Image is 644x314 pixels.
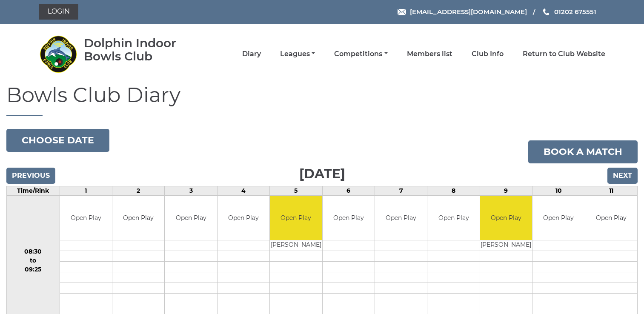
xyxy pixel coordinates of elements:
td: Open Play [427,196,479,240]
td: Open Play [480,196,532,240]
td: Open Play [112,196,164,240]
button: Choose date [6,129,109,152]
a: Return to Club Website [523,49,605,59]
span: [EMAIL_ADDRESS][DOMAIN_NAME] [410,8,527,16]
td: Open Play [218,196,269,240]
span: 01202 675551 [554,8,596,16]
td: 10 [532,186,585,195]
img: Email [398,9,406,15]
a: Email [EMAIL_ADDRESS][DOMAIN_NAME] [398,7,527,17]
a: Book a match [528,140,638,163]
td: 1 [60,186,112,195]
td: Time/Rink [7,186,60,195]
td: 4 [217,186,269,195]
a: Club Info [472,49,504,59]
img: Phone us [543,9,549,15]
a: Leagues [280,49,315,59]
a: Competitions [334,49,387,59]
td: Open Play [585,196,638,240]
a: Phone us 01202 675551 [542,7,596,17]
td: 2 [112,186,164,195]
td: Open Play [532,196,584,240]
input: Previous [6,168,55,184]
td: 3 [165,186,217,195]
td: 9 [480,186,532,195]
td: 7 [375,186,427,195]
td: 8 [427,186,480,195]
input: Next [607,168,638,184]
img: Dolphin Indoor Bowls Club [39,35,77,73]
a: Members list [407,49,452,59]
div: Dolphin Indoor Bowls Club [84,37,201,63]
td: Open Play [165,196,217,240]
a: Login [39,4,78,20]
td: [PERSON_NAME] [480,240,532,251]
td: Open Play [375,196,427,240]
td: 6 [322,186,375,195]
a: Diary [242,49,261,59]
td: Open Play [323,196,375,240]
td: Open Play [270,196,322,240]
td: [PERSON_NAME] [270,240,322,251]
td: 5 [270,186,322,195]
h1: Bowls Club Diary [6,84,638,116]
td: 11 [585,186,638,195]
td: Open Play [60,196,112,240]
